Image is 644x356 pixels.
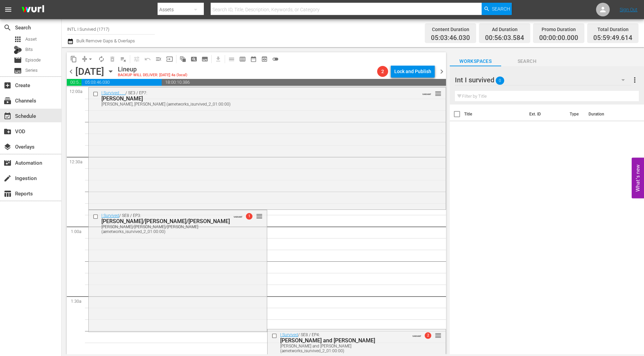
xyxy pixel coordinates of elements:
button: reorder [256,213,263,219]
span: auto_awesome_motion_outlined [179,56,186,63]
span: VARIANT [412,332,421,337]
span: Loop Content [96,54,107,65]
span: 00:00:00.000 [539,34,578,42]
button: Lock and Publish [391,65,435,78]
div: Int I survived [455,70,631,90]
span: Create [3,81,12,90]
div: Bits [14,46,22,54]
th: Title [464,105,525,124]
span: 24 hours Lineup View is OFF [270,54,281,65]
span: Ingestion [3,174,12,182]
a: Sign Out [620,7,637,12]
button: more_vert [631,72,639,88]
a: I Survived . . . [101,91,125,95]
div: [PERSON_NAME]/[PERSON_NAME]/[PERSON_NAME] (aenetworks_isurvived_2_01:00:00) [101,224,230,234]
span: Search [3,24,12,32]
button: Search [482,3,512,15]
span: Series [14,67,22,75]
span: Search [492,3,510,15]
span: Asset [25,36,37,43]
span: VARIANT [422,90,431,95]
div: BACKUP WILL DELIVER: [DATE] 4a (local) [118,73,187,78]
span: date_range_outlined [250,56,257,63]
span: 05:03:46.030 [431,34,470,42]
span: subtitles_outlined [201,56,208,63]
span: autorenew_outlined [98,56,105,63]
span: Episode [14,56,22,64]
span: chevron_right [437,67,446,76]
span: Channels [3,97,12,105]
span: Overlays [3,143,12,151]
span: 05:59:49.614 [593,34,632,42]
span: Revert to Primary Episode [142,54,153,65]
span: content_copy [70,56,77,63]
span: 05:03:46.030 [82,79,162,86]
span: Workspaces [450,57,501,66]
div: Lineup [118,66,187,73]
img: ans4CAIJ8jUAAAAAAAAAAAAAAAAAAAAAAAAgQb4GAAAAAAAAAAAAAAAAAAAAAAAAJMjXAAAAAAAAAAAAAAAAAAAAAAAAgAT5G... [16,2,49,18]
span: 00:56:03.584 [67,79,82,86]
div: Lock and Publish [394,65,431,78]
span: 1 [246,213,252,220]
span: preview_outlined [261,56,268,63]
span: Remove Gaps & Overlaps [79,54,96,65]
div: Total Duration [593,25,632,34]
div: [PERSON_NAME] and [PERSON_NAME] [280,337,409,344]
span: menu [4,5,12,14]
span: 00:56:03.584 [485,34,524,42]
span: calendar_view_week_outlined [239,56,246,63]
button: Open Feedback Widget [632,158,644,198]
button: reorder [435,90,442,97]
div: Ad Duration [485,25,524,34]
span: Series [25,67,38,74]
div: [PERSON_NAME] [101,95,408,102]
span: 2 [425,332,431,339]
span: Schedule [3,112,12,120]
div: [PERSON_NAME], [PERSON_NAME] (aenetworks_isurvived_2_01:00:00) [101,102,408,107]
span: Reports [3,190,12,198]
span: Day Calendar View [224,52,237,66]
span: Automation [3,159,12,167]
div: Promo Duration [539,25,578,34]
span: playlist_remove_outlined [120,56,127,63]
span: menu_open [155,56,162,63]
span: reorder [435,332,442,339]
span: compress [81,56,88,63]
span: Week Calendar View [237,54,248,65]
span: Asset [14,35,22,43]
span: Month Calendar View [248,54,259,65]
span: pageview_outlined [190,56,197,63]
span: input [166,56,173,63]
div: [PERSON_NAME] and [PERSON_NAME] (aenetworks_isurvived_2_01:00:00) [280,344,409,353]
span: Bulk Remove Gaps & Overlaps [75,38,135,43]
span: Select an event to delete [107,54,118,65]
div: [DATE] [75,66,104,77]
span: Search [501,57,553,66]
th: Duration [584,105,626,124]
th: Type [566,105,584,124]
span: 18:00:10.386 [162,79,446,86]
div: / SE3 / EP7: [101,91,408,107]
span: 2 [377,69,388,74]
span: Bits [25,46,33,53]
button: reorder [435,332,442,339]
span: VARIANT [234,213,243,218]
span: more_vert [631,76,639,84]
span: Episode [25,57,41,64]
th: Ext. ID [525,105,566,124]
span: reorder [435,90,442,97]
span: Copy Lineup [68,54,79,65]
span: View Backup [259,54,270,65]
span: toggle_off [272,56,279,63]
span: reorder [256,213,263,220]
div: Content Duration [431,25,470,34]
span: chevron_left [67,67,75,76]
div: [PERSON_NAME]/[PERSON_NAME]/[PERSON_NAME] [101,218,230,224]
div: / SE8 / EP4: [280,332,409,353]
span: VOD [3,127,12,136]
div: / SE8 / EP3: [101,213,230,234]
a: I Survived [101,213,119,218]
a: I Survived [280,332,298,337]
span: arrow_drop_down [87,56,94,63]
